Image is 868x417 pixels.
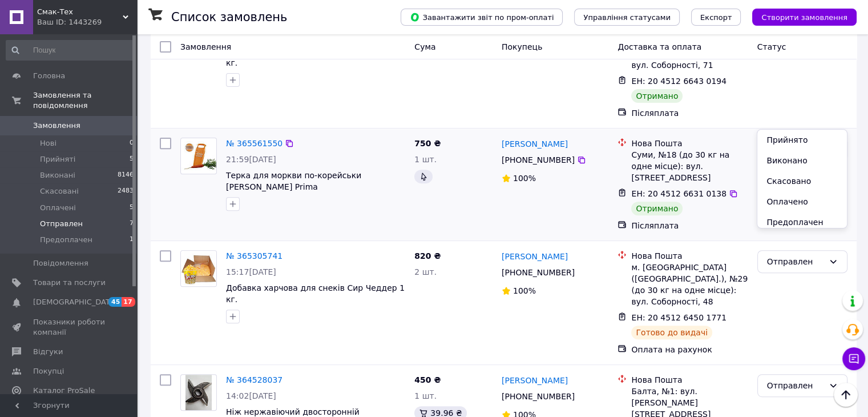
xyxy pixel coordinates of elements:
[130,154,134,165] span: 5
[185,375,212,410] img: Фото товару
[33,386,95,396] span: Каталог ProSale
[410,12,554,22] span: Завантажити звіт по пром-оплаті
[757,150,846,171] li: Виконано
[631,107,748,119] div: Післяплата
[414,42,435,51] span: Cума
[502,42,542,51] span: Покупець
[414,267,437,276] span: 2 шт.
[40,170,75,181] span: Виконані
[33,347,63,357] span: Відгуки
[631,189,726,198] span: ЕН: 20 4512 6631 0138
[181,251,216,286] img: Фото товару
[40,219,83,229] span: Отправлен
[414,155,437,164] span: 1 шт.
[631,77,726,86] span: ЕН: 20 4512 6643 0194
[118,170,134,181] span: 8146
[502,138,568,150] a: [PERSON_NAME]
[226,171,361,191] a: Терка для моркви по-корейськи [PERSON_NAME] Prima
[761,13,847,22] span: Створити замовлення
[631,149,748,183] div: Суми, №18 (до 30 кг на одне місце): вул. [STREET_ADDRESS]
[40,203,76,213] span: Оплачені
[180,374,217,411] a: Фото товару
[33,90,137,111] span: Замовлення та повідомлення
[226,391,276,400] span: 14:02[DATE]
[226,283,405,304] a: Добавка харчова для снеків Сир Чеддер 1 кг.
[226,139,282,148] a: № 365561550
[513,286,536,295] span: 100%
[631,326,712,339] div: Готово до видачі
[33,121,80,131] span: Замовлення
[574,9,680,26] button: Управління статусами
[33,297,118,307] span: [DEMOGRAPHIC_DATA]
[414,391,437,400] span: 1 шт.
[6,40,135,61] input: Пошук
[631,250,748,262] div: Нова Пошта
[757,212,846,232] li: Предоплачен
[631,313,726,322] span: ЕН: 20 4512 6450 1771
[33,317,106,338] span: Показники роботи компанії
[40,235,92,245] span: Предоплачен
[108,297,122,307] span: 45
[40,138,56,149] span: Нові
[631,220,748,231] div: Післяплата
[631,374,748,386] div: Нова Пошта
[691,9,741,26] button: Експорт
[33,258,88,268] span: Повідомлення
[502,155,575,165] span: [PHONE_NUMBER]
[757,191,846,212] li: Оплачено
[181,141,216,171] img: Фото товару
[40,186,79,197] span: Скасовані
[631,138,748,149] div: Нова Пошта
[700,13,732,22] span: Експорт
[226,155,276,164] span: 21:59[DATE]
[414,375,441,384] span: 450 ₴
[37,17,137,27] div: Ваш ID: 1443269
[767,379,824,392] div: Отправлен
[583,13,671,22] span: Управління статусами
[502,268,575,277] span: [PHONE_NUMBER]
[502,251,568,262] a: [PERSON_NAME]
[741,12,857,21] a: Створити замовлення
[180,138,217,174] a: Фото товару
[631,344,748,355] div: Оплата на рахунок
[502,375,568,386] a: [PERSON_NAME]
[226,375,282,384] a: № 364528037
[171,10,287,24] h1: Список замовлень
[513,174,536,183] span: 100%
[226,251,282,260] a: № 365305741
[401,9,563,26] button: Завантажити звіт по пром-оплаті
[414,251,441,260] span: 820 ₴
[631,89,683,103] div: Отримано
[767,255,824,268] div: Отправлен
[33,278,106,288] span: Товари та послуги
[834,383,858,407] button: Наверх
[37,7,123,17] span: Смак-Тех
[414,139,441,148] span: 750 ₴
[226,267,276,276] span: 15:17[DATE]
[130,235,134,245] span: 1
[617,42,701,51] span: Доставка та оплата
[130,138,134,149] span: 0
[752,9,857,26] button: Створити замовлення
[842,347,865,370] button: Чат з покупцем
[502,392,575,401] span: [PHONE_NUMBER]
[33,71,65,81] span: Головна
[130,203,134,213] span: 5
[40,154,75,165] span: Прийняті
[631,262,748,307] div: м. [GEOGRAPHIC_DATA] ([GEOGRAPHIC_DATA].), №29 (до 30 кг на одне місце): вул. Соборності, 48
[757,130,846,150] li: Прийнято
[118,186,134,197] span: 2483
[757,171,846,191] li: Скасовано
[180,42,231,51] span: Замовлення
[33,366,64,376] span: Покупці
[130,219,134,229] span: 7
[122,297,135,307] span: 17
[631,202,683,215] div: Отримано
[180,250,217,287] a: Фото товару
[757,42,786,51] span: Статус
